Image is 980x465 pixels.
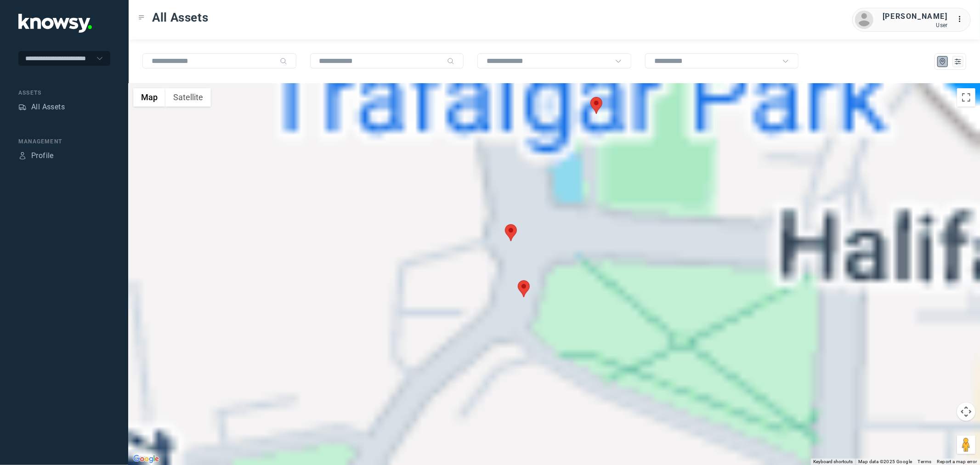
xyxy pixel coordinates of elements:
[937,459,977,464] a: Report a map error
[957,14,968,25] div: :
[18,150,54,161] a: ProfileProfile
[918,459,932,464] a: Terms (opens in new tab)
[18,102,65,113] a: AssetsAll Assets
[280,57,287,65] div: Search
[18,152,27,160] div: Profile
[858,459,912,464] span: Map data ©2025 Google
[31,150,54,161] div: Profile
[957,403,975,421] button: Map camera controls
[18,103,27,111] div: Assets
[447,57,454,65] div: Search
[133,88,165,107] button: Show street map
[138,14,145,21] div: Toggle Menu
[855,11,873,29] img: avatar.png
[939,57,947,66] div: Map
[18,137,110,146] div: Management
[813,459,853,465] button: Keyboard shortcuts
[957,436,975,454] button: Drag Pegman onto the map to open Street View
[18,14,92,33] img: Application Logo
[131,453,161,465] img: Google
[883,11,948,22] div: [PERSON_NAME]
[131,453,161,465] a: Open this area in Google Maps (opens a new window)
[957,16,967,23] tspan: ...
[954,57,962,66] div: List
[957,88,975,107] button: Toggle fullscreen view
[31,102,65,113] div: All Assets
[165,88,211,107] button: Show satellite imagery
[18,89,110,97] div: Assets
[883,22,948,28] div: User
[152,9,209,26] span: All Assets
[957,14,968,26] div: :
